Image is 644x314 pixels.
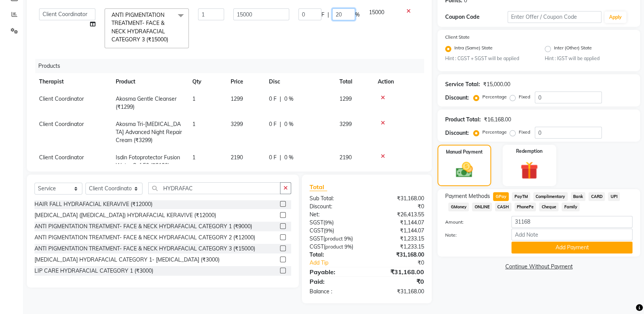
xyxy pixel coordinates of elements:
div: ₹31,168.00 [367,251,430,259]
span: Bank [571,192,586,201]
div: Discount: [445,94,469,102]
input: Search or Scan [148,182,280,194]
div: ₹1,233.15 [367,243,430,251]
div: Paid: [304,277,367,286]
div: Discount: [304,203,367,211]
div: HAIR FALL HYDRAFACIAL KERAVIVE (₹12000) [34,200,152,208]
div: ₹0 [377,259,430,267]
a: Continue Without Payment [439,263,639,271]
label: Percentage [482,93,507,100]
span: ANTI PIGMENTATION TREATMENT- FACE & NECK HYDRAFACIAL CATEGORY 3 (₹15000) [111,11,168,43]
label: Inter (Other) State [554,44,592,54]
span: | [280,154,281,162]
small: Hint : CGST + SGST will be applied [445,55,533,62]
span: PayTM [512,192,530,201]
span: Client Coordinator [39,121,84,128]
span: 9% [344,235,351,242]
span: product [325,235,343,242]
span: Total [310,183,327,191]
span: CASH [495,203,511,211]
div: ₹16,168.00 [484,116,511,124]
small: Hint : IGST will be applied [545,55,633,62]
div: ( ) [304,219,367,227]
span: 9% [325,219,332,226]
span: 0 F [269,95,277,103]
span: ONLINE [472,203,492,211]
span: UPI [608,192,620,201]
span: 9% [344,244,352,250]
span: 1299 [231,95,243,102]
div: ANTI PIGMENTATION TREATMENT- FACE & NECK HYDRAFACIAL CATEGORY 1 (₹9000) [34,222,252,231]
label: Intra (Same) State [454,44,493,54]
img: _cash.svg [451,160,478,180]
span: 0 % [284,95,293,103]
span: 1 [192,154,195,161]
span: | [280,95,281,103]
div: ANTI PIGMENTATION TREATMENT- FACE & NECK HYDRAFACIAL CATEGORY 3 (₹15000) [34,245,255,253]
div: Products [35,59,430,73]
div: ₹1,233.15 [367,235,430,243]
th: Qty [188,73,226,90]
div: Discount: [445,129,469,137]
span: CGST [310,227,324,234]
div: ₹1,144.07 [367,227,430,235]
span: product [325,244,343,250]
div: Total: [304,251,367,259]
div: Net: [304,211,367,219]
label: Fixed [519,129,530,136]
span: | [328,11,329,19]
th: Disc [264,73,335,90]
label: Client State [445,34,470,41]
span: 1299 [339,95,352,102]
div: Payable: [304,267,367,276]
span: % [355,11,360,19]
div: Sub Total: [304,195,367,203]
div: ₹0 [367,203,430,211]
span: PhonePe [515,203,536,211]
span: Akosma Tri-[MEDICAL_DATA] Advanced Night Repair Cream (₹3299) [116,121,182,144]
span: 1 [192,95,195,102]
span: 0 F [269,120,277,128]
span: CGST [310,243,324,250]
label: Fixed [519,93,530,100]
span: 9% [325,227,333,234]
div: ( ) [304,235,367,243]
div: ( ) [304,243,367,251]
div: ( ) [304,227,367,235]
span: 1 [192,121,195,128]
div: Coupon Code [445,13,508,21]
span: Cheque [539,203,559,211]
img: _gift.svg [515,159,544,181]
div: Service Total: [445,80,480,88]
label: Note: [439,232,506,239]
span: CARD [588,192,605,201]
span: 0 % [284,120,293,128]
span: 3299 [339,121,352,128]
div: ₹26,413.55 [367,211,430,219]
label: Amount: [439,219,506,226]
span: GPay [493,192,509,201]
span: 15000 [369,9,384,16]
div: ₹31,168.00 [367,267,430,276]
th: Price [226,73,264,90]
div: ₹31,168.00 [367,195,430,203]
div: LIP CARE HYDRAFACIAL CATEGORY 1 (₹3000) [34,267,153,275]
span: Family [562,203,580,211]
a: Add Tip [304,259,377,267]
span: Payment Methods [445,192,490,200]
button: Add Payment [511,242,633,253]
div: ₹1,144.07 [367,219,430,227]
div: ₹31,168.00 [367,288,430,296]
span: 3299 [231,121,243,128]
div: ANTI PIGMENTATION TREATMENT- FACE & NECK HYDRAFACIAL CATEGORY 2 (₹12000) [34,234,255,242]
span: SGST [310,219,323,226]
span: GMoney [448,203,469,211]
th: Product [111,73,188,90]
a: x [168,36,172,43]
span: F [321,11,324,19]
span: SGST [310,235,323,242]
div: Balance : [304,288,367,296]
span: 2190 [339,154,352,161]
label: Percentage [482,129,507,136]
th: Therapist [34,73,111,90]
